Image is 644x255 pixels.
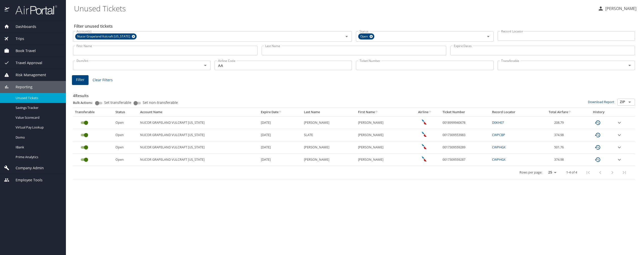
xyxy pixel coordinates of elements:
[9,72,46,78] span: Risk Management
[113,141,138,154] td: Open
[422,132,427,137] img: American Airlines
[422,156,427,161] img: American Airlines
[75,34,133,39] span: Nucor Grapeland Vulcraft [US_STATE]
[302,108,356,116] th: Last Name
[259,154,302,166] td: [DATE]
[356,129,410,141] td: [PERSON_NAME]
[302,154,356,166] td: [PERSON_NAME]
[16,125,60,130] span: Virtual Pay Lookup
[259,129,302,141] td: [DATE]
[302,116,356,129] td: [PERSON_NAME]
[9,177,43,183] span: Employee Tools
[440,108,490,116] th: Ticket Number
[583,108,614,116] th: History
[537,116,583,129] td: 208.79
[490,108,537,116] th: Record Locator
[113,154,138,166] td: Open
[604,6,636,12] p: [PERSON_NAME]
[440,141,490,154] td: 0017309559289
[9,24,36,29] span: Dashboards
[73,100,97,105] p: Bulk Actions:
[73,108,635,179] table: custom pagination table
[566,171,577,174] p: 1-4 of 4
[302,141,356,154] td: [PERSON_NAME]
[537,108,583,116] th: Total Airfare
[113,116,138,129] td: Open
[356,108,410,116] th: First Name
[356,116,410,129] td: [PERSON_NAME]
[588,100,614,104] a: Download Report
[16,115,60,120] span: Value Scorecard
[428,111,432,114] button: sort
[440,154,490,166] td: 0017309559287
[9,60,42,66] span: Travel Approval
[113,129,138,141] td: Open
[568,111,572,114] button: sort
[93,77,113,83] span: Clear Filters
[278,111,282,114] button: sort
[138,129,259,141] td: NUCOR GRAPELAND VULCRAFT [US_STATE]
[616,120,622,126] button: expand row
[440,116,490,129] td: 0018999940678
[616,144,622,150] button: expand row
[626,99,633,106] button: Open
[422,144,427,149] img: American Airlines
[74,1,594,16] h1: Unused Tickets
[113,108,138,116] th: Status
[492,145,505,149] a: CWPHGX
[16,96,60,100] span: Unused Tickets
[9,165,44,171] span: Company Admin
[537,154,583,166] td: 374.98
[440,129,490,141] td: 0017309553983
[75,33,137,39] div: Nucor Grapeland Vulcraft [US_STATE]
[616,157,622,163] button: expand row
[544,169,558,176] select: rows per page
[375,111,378,114] button: sort
[259,141,302,154] td: [DATE]
[492,120,504,125] a: D0KH07
[410,108,440,116] th: Airline
[16,135,60,140] span: Domo
[104,101,131,104] span: Set transferable
[302,129,356,141] td: SLATE
[16,105,60,110] span: Savings Tracker
[537,129,583,141] td: 374.98
[76,77,85,83] span: Filter
[9,36,24,41] span: Trips
[596,4,638,13] button: [PERSON_NAME]
[138,116,259,129] td: NUCOR GRAPELAND VULCRAFT [US_STATE]
[492,157,505,162] a: CWPHGX
[91,75,115,85] button: Clear Filters
[74,22,636,30] h2: Filter unused tickets
[616,132,622,138] button: expand row
[5,5,10,15] img: icon-airportal.png
[72,75,89,85] button: Filter
[259,116,302,129] td: [DATE]
[143,101,178,104] span: Set non-transferable
[75,110,111,114] div: Transferable
[16,145,60,150] span: IBank
[537,141,583,154] td: 501.76
[73,90,635,99] h3: 4 Results
[343,33,350,40] button: Open
[16,155,60,159] span: Prime Analytics
[138,154,259,166] td: NUCOR GRAPELAND VULCRAFT [US_STATE]
[358,34,371,39] span: Open
[138,141,259,154] td: NUCOR GRAPELAND VULCRAFT [US_STATE]
[422,119,427,124] img: American Airlines
[202,62,209,69] button: Open
[356,141,410,154] td: [PERSON_NAME]
[259,108,302,116] th: Expire Date
[485,33,492,40] button: Open
[9,48,36,54] span: Book Travel
[138,108,259,116] th: Account Name
[9,84,32,90] span: Reporting
[626,62,633,69] button: Open
[358,33,374,39] div: Open
[10,5,57,15] img: airportal-logo.png
[356,154,410,166] td: [PERSON_NAME]
[519,171,542,174] p: Rows per page:
[492,133,505,137] a: CWPCBP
